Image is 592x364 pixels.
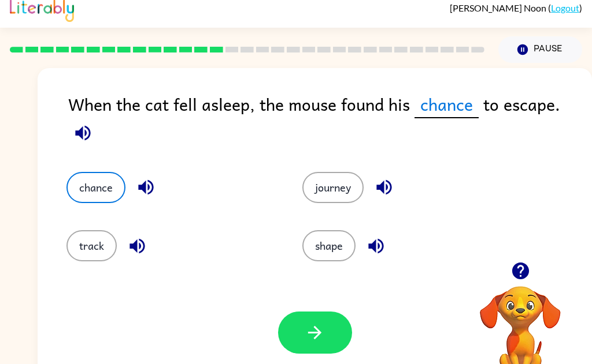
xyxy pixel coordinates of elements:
[68,91,592,149] div: When the cat fell asleep, the mouse found his to escape.
[302,230,356,261] button: shape
[415,91,479,118] span: chance
[498,36,582,63] button: Pause
[450,2,582,13] div: ( )
[66,230,117,261] button: track
[450,2,548,13] span: [PERSON_NAME] Noon
[302,172,364,203] button: journey
[66,172,125,203] button: chance
[551,2,579,13] a: Logout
